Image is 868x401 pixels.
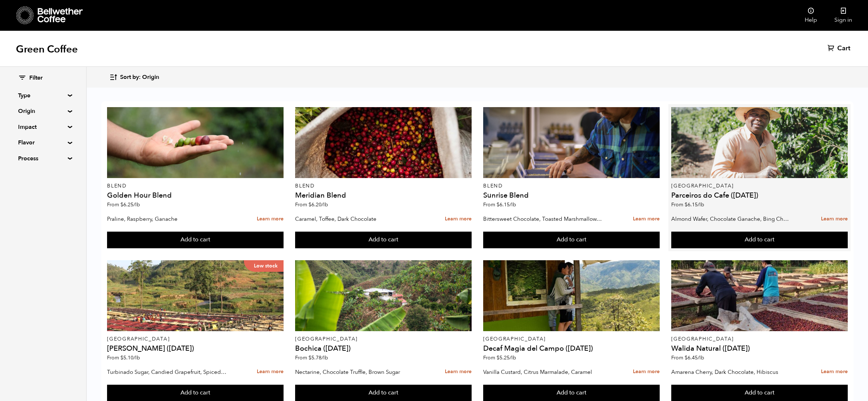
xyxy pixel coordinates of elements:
p: [GEOGRAPHIC_DATA] [107,337,283,342]
h4: Sunrise Blend [483,192,659,199]
p: Vanilla Custard, Citrus Marmalade, Caramel [483,367,603,377]
button: Add to cart [107,232,283,248]
summary: Type [18,91,68,100]
span: Cart [837,44,850,53]
span: From [483,354,516,361]
span: From [295,201,328,208]
bdi: 5.78 [309,354,328,361]
span: $ [497,201,499,208]
a: Learn more [257,364,284,380]
span: /lb [510,354,516,361]
a: Low stock [107,260,283,331]
p: Caramel, Toffee, Dark Chocolate [295,214,415,224]
bdi: 5.10 [120,354,140,361]
span: $ [120,201,123,208]
a: Cart [827,44,852,53]
a: Learn more [445,211,472,227]
span: /lb [510,201,516,208]
p: Amarena Cherry, Dark Chocolate, Hibiscus [671,367,791,377]
span: From [483,201,516,208]
span: $ [120,354,123,361]
p: Praline, Raspberry, Ganache [107,214,227,224]
span: From [671,201,704,208]
button: Add to cart [671,232,847,248]
span: From [671,354,704,361]
bdi: 6.15 [497,201,516,208]
span: From [107,201,140,208]
p: [GEOGRAPHIC_DATA] [295,337,471,342]
span: $ [309,201,311,208]
h4: Walida Natural ([DATE]) [671,345,847,352]
summary: Impact [18,123,68,131]
bdi: 6.25 [120,201,140,208]
h4: Bochica ([DATE]) [295,345,471,352]
span: $ [685,201,688,208]
span: $ [497,354,499,361]
span: /lb [698,354,704,361]
p: Low stock [244,260,284,272]
summary: Origin [18,107,68,115]
p: [GEOGRAPHIC_DATA] [671,183,847,189]
a: Learn more [257,211,284,227]
bdi: 6.20 [309,201,328,208]
p: Blend [483,183,659,189]
h4: [PERSON_NAME] ([DATE]) [107,345,283,352]
p: [GEOGRAPHIC_DATA] [483,337,659,342]
span: $ [309,354,311,361]
span: Filter [29,74,43,82]
h4: Parceiros do Cafe ([DATE]) [671,192,847,199]
p: Blend [295,183,471,189]
p: Blend [107,183,283,189]
span: /lb [322,354,328,361]
p: [GEOGRAPHIC_DATA] [671,337,847,342]
span: $ [685,354,688,361]
p: Bittersweet Chocolate, Toasted Marshmallow, Candied Orange, Praline [483,214,603,224]
p: Nectarine, Chocolate Truffle, Brown Sugar [295,367,415,377]
p: Turbinado Sugar, Candied Grapefruit, Spiced Plum [107,367,227,377]
bdi: 6.45 [685,354,704,361]
a: Learn more [821,211,848,227]
span: From [295,354,328,361]
bdi: 6.15 [685,201,704,208]
h1: Green Coffee [16,43,78,56]
button: Add to cart [483,232,659,248]
span: Sort by: Origin [120,73,159,81]
span: /lb [322,201,328,208]
span: /lb [133,201,140,208]
a: Learn more [633,211,660,227]
span: From [107,354,140,361]
h4: Golden Hour Blend [107,192,283,199]
summary: Process [18,154,68,163]
span: /lb [133,354,140,361]
button: Add to cart [295,232,471,248]
h4: Meridian Blend [295,192,471,199]
bdi: 5.25 [497,354,516,361]
a: Learn more [445,364,472,380]
button: Sort by: Origin [109,69,159,86]
a: Learn more [633,364,660,380]
p: Almond Wafer, Chocolate Ganache, Bing Cherry [671,214,791,224]
a: Learn more [821,364,848,380]
h4: Decaf Magia del Campo ([DATE]) [483,345,659,352]
span: /lb [698,201,704,208]
summary: Flavor [18,138,68,147]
